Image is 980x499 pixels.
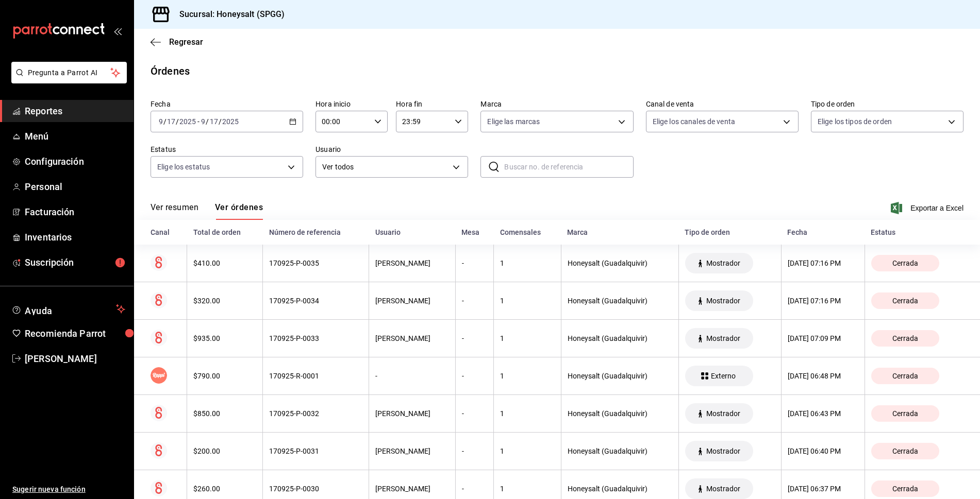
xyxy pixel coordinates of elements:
div: 1 [500,409,554,418]
div: Número de referencia [269,228,363,236]
span: Cerrada [888,334,922,342]
div: Mesa [461,228,488,236]
span: Ver todos [322,162,449,173]
span: Cerrada [888,297,922,305]
span: / [176,117,179,126]
a: Pregunta a Parrot AI [7,75,127,85]
input: ---- [222,117,239,126]
div: Estatus [871,228,964,236]
div: [DATE] 06:37 PM [788,485,858,493]
div: [PERSON_NAME] [375,485,449,493]
div: - [462,409,488,418]
div: - [462,334,488,342]
span: Menú [25,129,125,143]
div: [DATE] 06:43 PM [788,409,858,418]
div: $410.00 [193,259,256,267]
div: Marca [567,228,672,236]
label: Canal de venta [646,100,799,108]
h3: Sucursal: Honeysalt (SPGG) [171,8,285,21]
div: - [462,372,488,380]
div: Total de orden [193,228,257,236]
input: Buscar no. de referencia [504,157,633,177]
div: - [462,259,488,267]
span: / [219,117,222,126]
button: Ver órdenes [215,202,263,220]
div: Honeysalt (Guadalquivir) [568,297,672,305]
div: 1 [500,259,554,267]
span: [PERSON_NAME] [25,352,125,366]
span: Pregunta a Parrot AI [28,67,111,78]
input: ---- [179,117,196,126]
div: [PERSON_NAME] [375,334,449,342]
div: Canal [151,228,181,236]
span: Regresar [169,37,203,47]
label: Fecha [151,100,303,108]
span: Mostrador [702,409,744,418]
div: Honeysalt (Guadalquivir) [568,259,672,267]
div: [DATE] 07:09 PM [788,334,858,342]
div: 1 [500,447,554,455]
div: $200.00 [193,447,256,455]
div: [DATE] 07:16 PM [788,259,858,267]
span: Cerrada [888,485,922,493]
div: Fecha [787,228,858,236]
div: 170925-P-0035 [269,259,362,267]
div: $320.00 [193,297,256,305]
span: Cerrada [888,409,922,418]
label: Hora fin [396,100,468,108]
div: 1 [500,485,554,493]
div: 170925-P-0030 [269,485,362,493]
span: Configuración [25,154,125,168]
div: Honeysalt (Guadalquivir) [568,485,672,493]
div: Órdenes [151,63,190,79]
span: Elige las marcas [487,116,540,127]
button: Ver resumen [151,202,198,220]
span: Suscripción [25,255,125,269]
input: -- [158,117,163,126]
div: $790.00 [193,372,256,380]
span: Sugerir nueva función [12,484,125,495]
span: - [197,117,200,126]
div: - [375,372,449,380]
label: Estatus [151,146,303,153]
div: - [462,297,488,305]
div: [PERSON_NAME] [375,409,449,418]
span: Reportes [25,104,125,118]
label: Tipo de orden [811,100,964,108]
input: -- [201,117,206,126]
span: Ayuda [25,303,112,315]
span: Externo [707,372,740,380]
div: 1 [500,297,554,305]
div: Honeysalt (Guadalquivir) [568,447,672,455]
span: Elige los canales de venta [653,116,735,127]
div: [DATE] 06:40 PM [788,447,858,455]
div: [PERSON_NAME] [375,297,449,305]
button: Regresar [151,37,203,47]
span: Personal [25,180,125,194]
div: $260.00 [193,485,256,493]
div: - [462,485,488,493]
button: Exportar a Excel [893,202,964,214]
div: Honeysalt (Guadalquivir) [568,409,672,418]
div: Tipo de orden [685,228,775,236]
span: Cerrada [888,259,922,267]
span: Mostrador [702,297,744,305]
div: [DATE] 06:48 PM [788,372,858,380]
div: 170925-P-0032 [269,409,362,418]
span: Elige los estatus [157,162,210,172]
span: Mostrador [702,259,744,267]
input: -- [209,117,219,126]
input: -- [167,117,176,126]
div: Honeysalt (Guadalquivir) [568,372,672,380]
span: Mostrador [702,485,744,493]
div: [PERSON_NAME] [375,259,449,267]
div: 170925-R-0001 [269,372,362,380]
div: [DATE] 07:16 PM [788,297,858,305]
label: Usuario [315,146,468,153]
div: $935.00 [193,334,256,342]
div: 1 [500,372,554,380]
span: / [163,117,167,126]
div: Honeysalt (Guadalquivir) [568,334,672,342]
span: Mostrador [702,334,744,342]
